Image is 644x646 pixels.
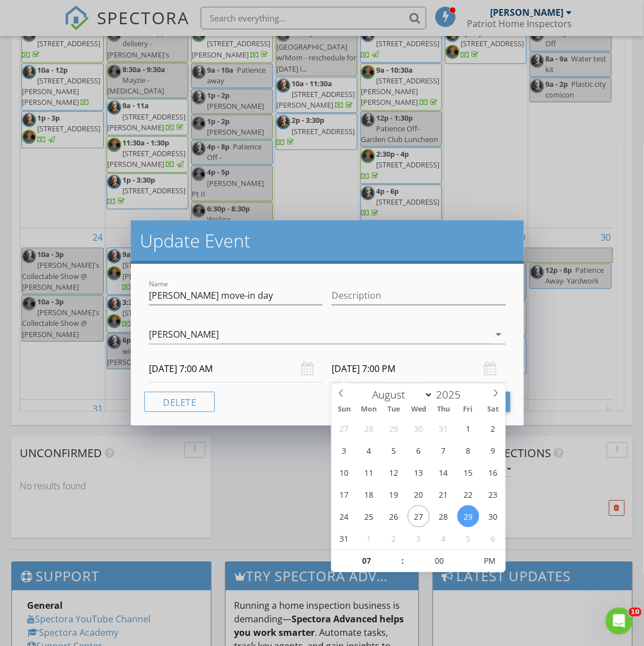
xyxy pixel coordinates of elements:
span: August 10, 2025 [333,462,355,484]
span: August 9, 2025 [482,440,504,462]
span: August 27, 2025 [408,506,430,528]
i: arrow_drop_down [492,328,506,341]
span: August 25, 2025 [358,506,380,528]
span: September 5, 2025 [457,528,479,550]
span: 10 [629,608,642,617]
span: July 27, 2025 [333,418,355,440]
span: August 15, 2025 [457,462,479,484]
span: Click to toggle [474,550,505,573]
span: August 28, 2025 [433,506,455,528]
span: August 17, 2025 [333,484,355,506]
span: July 28, 2025 [358,418,380,440]
span: August 12, 2025 [383,462,405,484]
span: August 19, 2025 [383,484,405,506]
span: September 3, 2025 [408,528,430,550]
span: Tue [381,406,406,414]
span: September 6, 2025 [482,528,504,550]
span: July 31, 2025 [433,418,455,440]
span: August 14, 2025 [433,462,455,484]
span: : [402,550,405,573]
iframe: Intercom live chat [606,608,633,635]
span: August 1, 2025 [457,418,479,440]
span: September 1, 2025 [358,528,380,550]
button: Delete [144,392,215,412]
span: August 7, 2025 [433,440,455,462]
span: August 2, 2025 [482,418,504,440]
span: August 29, 2025 [457,506,479,528]
span: August 11, 2025 [358,462,380,484]
span: Thu [431,406,456,414]
span: August 24, 2025 [333,506,355,528]
span: September 4, 2025 [433,528,455,550]
span: July 30, 2025 [408,418,430,440]
span: Mon [356,406,381,414]
span: Wed [406,406,431,414]
span: July 29, 2025 [383,418,405,440]
span: August 16, 2025 [482,462,504,484]
span: Sat [480,406,505,414]
span: August 5, 2025 [383,440,405,462]
span: August 8, 2025 [457,440,479,462]
span: August 6, 2025 [408,440,430,462]
span: August 26, 2025 [383,506,405,528]
input: Select date [332,355,505,383]
span: August 23, 2025 [482,484,504,506]
input: Year [433,388,470,402]
span: August 13, 2025 [408,462,430,484]
input: Select date [149,355,323,383]
span: August 4, 2025 [358,440,380,462]
div: [PERSON_NAME] [149,329,219,339]
span: August 18, 2025 [358,484,380,506]
span: Sun [332,406,356,414]
span: August 22, 2025 [457,484,479,506]
span: August 20, 2025 [408,484,430,506]
span: August 3, 2025 [333,440,355,462]
span: August 31, 2025 [333,528,355,550]
span: September 2, 2025 [383,528,405,550]
span: August 21, 2025 [433,484,455,506]
h2: Update Event [140,229,515,252]
span: Fri [456,406,480,414]
span: August 30, 2025 [482,506,504,528]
